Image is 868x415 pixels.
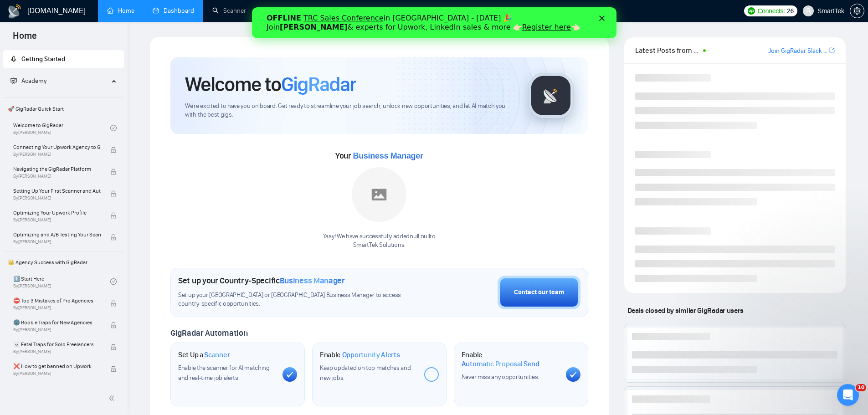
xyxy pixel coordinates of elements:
[758,6,785,16] span: Connects:
[320,364,411,382] span: Keep updated on top matches and new jobs.
[13,272,110,292] a: 1️⃣ Start HereBy[PERSON_NAME]
[829,46,835,55] a: export
[320,350,400,359] h1: Enable
[13,208,101,217] span: Optimizing Your Upwork Profile
[110,125,117,131] span: check-circle
[13,371,101,376] span: By [PERSON_NAME]
[178,364,270,382] span: Enable the scanner for AI matching and real-time job alerts.
[178,350,230,359] h1: Set Up a
[110,322,117,328] span: lock
[185,72,356,97] h1: Welcome to
[13,296,101,305] span: ⛔ Top 3 Mistakes of Pro Agencies
[21,55,65,63] span: Getting Started
[462,350,559,368] h1: Enable
[10,77,46,85] span: Academy
[13,305,101,311] span: By [PERSON_NAME]
[280,276,345,286] span: Business Manager
[4,100,123,118] span: 🚀 GigRadar Quick Start
[13,327,101,333] span: By [PERSON_NAME]
[850,7,864,15] span: setting
[110,234,117,241] span: lock
[347,8,356,14] div: Закрити
[856,384,866,391] span: 10
[108,394,118,403] span: double-left
[153,7,194,15] a: dashboardDashboard
[10,77,17,84] span: fund-projection-screen
[13,340,101,349] span: ☠️ Fatal Traps for Solo Freelancers
[185,102,514,119] span: We're excited to have you on board. Get ready to streamline your job search, unlock new opportuni...
[281,72,356,97] span: GigRadar
[462,359,539,369] span: Automatic Proposal Send
[4,253,123,272] span: 👑 Agency Success with GigRadar
[13,349,101,354] span: By [PERSON_NAME]
[635,45,700,56] span: Latest Posts from the GigRadar Community
[10,56,17,62] span: rocket
[212,7,246,15] a: searchScanner
[110,212,117,219] span: lock
[204,350,230,359] span: Scanner
[5,29,44,48] span: Home
[498,276,580,309] button: Contact our team
[13,143,101,152] span: Connecting Your Upwork Agency to GigRadar
[13,118,110,138] a: Welcome to GigRadarBy[PERSON_NAME]
[335,151,423,161] span: Your
[110,147,117,153] span: lock
[13,230,101,239] span: Optimizing and A/B Testing Your Scanner for Better Results
[13,239,101,245] span: By [PERSON_NAME]
[837,384,859,406] iframe: Intercom live chat
[110,190,117,197] span: lock
[805,8,812,14] span: user
[13,186,101,195] span: Setting Up Your First Scanner and Auto-Bidder
[850,4,864,18] button: setting
[323,232,436,250] div: Yaay! We have successfully added null null to
[850,7,864,15] a: setting
[829,46,835,54] span: export
[252,7,616,38] iframe: Intercom live chat банер
[768,46,827,56] a: Join GigRadar Slack Community
[13,152,101,157] span: By [PERSON_NAME]
[13,318,101,327] span: 🌚 Rookie Traps for New Agencies
[462,373,539,381] span: Never miss any opportunities.
[13,217,101,223] span: By [PERSON_NAME]
[170,328,247,338] span: GigRadar Automation
[353,151,423,160] span: Business Manager
[352,167,406,222] img: placeholder.png
[342,350,400,359] span: Opportunity Alerts
[7,4,22,19] img: logo
[528,73,574,118] img: gigradar-logo.png
[13,164,101,174] span: Navigating the GigRadar Platform
[787,6,794,16] span: 26
[107,7,134,15] a: homeHome
[178,276,345,286] h1: Set up your Country-Specific
[748,7,755,15] img: upwork-logo.png
[110,366,117,372] span: lock
[178,291,420,308] span: Set up your [GEOGRAPHIC_DATA] or [GEOGRAPHIC_DATA] Business Manager to access country-specific op...
[514,287,564,297] div: Contact our team
[110,169,117,175] span: lock
[323,241,436,250] p: SmartTek Solutions .
[21,77,46,85] span: Academy
[270,15,319,24] a: Register here
[110,300,117,307] span: lock
[110,278,117,285] span: check-circle
[13,362,101,371] span: ❌ How to get banned on Upwork
[13,174,101,179] span: By [PERSON_NAME]
[13,195,101,201] span: By [PERSON_NAME]
[3,50,124,68] li: Getting Started
[110,344,117,350] span: lock
[624,302,747,318] span: Deals closed by similar GigRadar users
